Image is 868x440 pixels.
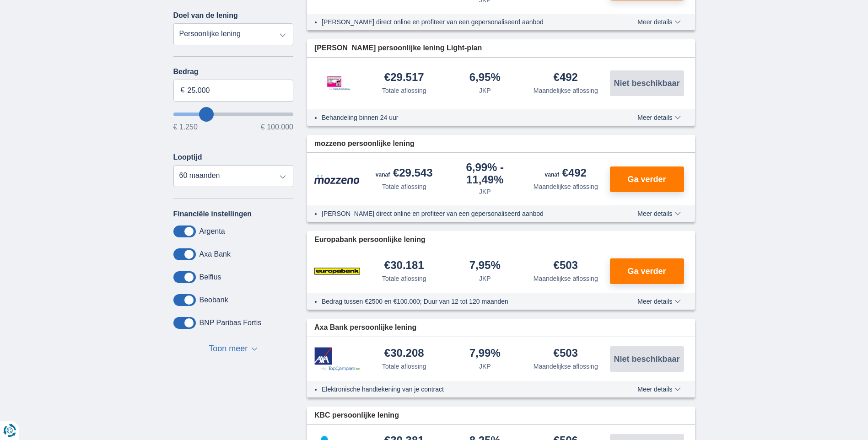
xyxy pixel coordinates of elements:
input: wantToBorrow [173,113,294,116]
label: Axa Bank [199,250,231,258]
div: Totale aflossing [382,274,426,283]
button: Niet beschikbaar [610,346,684,372]
div: Maandelijkse aflossing [534,274,598,283]
div: Maandelijkse aflossing [534,362,598,371]
div: €29.543 [376,167,433,180]
label: Looptijd [173,153,202,161]
span: € [181,85,185,96]
div: 6,95% [469,72,501,84]
div: €30.208 [384,348,424,360]
span: [PERSON_NAME] persoonlijke lening Light-plan [314,43,482,54]
span: Meer details [637,114,680,121]
button: Meer details [631,386,687,393]
span: Europabank persoonlijke lening [314,235,426,245]
img: product.pl.alt Mozzeno [314,174,360,184]
label: Doel van de lening [173,11,238,20]
div: €503 [554,348,578,360]
li: Elektronische handtekening van je contract [322,385,604,394]
div: JKP [479,274,491,283]
div: €503 [554,260,578,272]
label: Bedrag [173,68,294,76]
li: Bedrag tussen €2500 en €100.000; Duur van 12 tot 120 maanden [322,297,604,306]
img: product.pl.alt Axa Bank [314,347,360,371]
span: Meer details [637,386,680,392]
div: 7,95% [469,260,501,272]
div: €492 [554,72,578,84]
span: Meer details [637,19,680,25]
button: Meer details [631,114,687,121]
span: Meer details [637,210,680,217]
span: Ga verder [627,267,666,275]
div: JKP [479,86,491,95]
div: Maandelijkse aflossing [534,182,598,191]
button: Niet beschikbaar [610,70,684,96]
span: KBC persoonlijke lening [314,410,399,421]
label: Financiële instellingen [173,210,252,218]
span: Toon meer [209,343,248,355]
button: Ga verder [610,258,684,284]
label: Beobank [199,296,228,304]
label: Belfius [199,273,221,281]
div: 6,99% [448,162,522,185]
div: Maandelijkse aflossing [534,86,598,95]
span: € 100.000 [261,123,293,131]
button: Ga verder [610,166,684,192]
button: Meer details [631,210,687,217]
div: 7,99% [469,348,501,360]
div: Totale aflossing [382,182,426,191]
button: Toon meer ▼ [206,343,260,355]
li: Behandeling binnen 24 uur [322,113,604,122]
img: product.pl.alt Leemans Kredieten [314,67,360,100]
span: Meer details [637,298,680,305]
img: product.pl.alt Europabank [314,260,360,283]
div: €492 [545,167,587,180]
div: Totale aflossing [382,86,426,95]
span: Ga verder [627,175,666,183]
button: Meer details [631,18,687,26]
span: Niet beschikbaar [614,79,679,87]
span: Axa Bank persoonlijke lening [314,322,416,333]
button: Meer details [631,298,687,305]
li: [PERSON_NAME] direct online en profiteer van een gepersonaliseerd aanbod [322,17,604,27]
span: ▼ [251,347,258,351]
div: €30.181 [384,260,424,272]
span: € 1.250 [173,123,198,131]
div: Totale aflossing [382,362,426,371]
div: JKP [479,187,491,196]
span: Niet beschikbaar [614,355,679,363]
div: €29.517 [384,72,424,84]
div: JKP [479,362,491,371]
label: Argenta [199,227,225,236]
span: mozzeno persoonlijke lening [314,139,415,149]
li: [PERSON_NAME] direct online en profiteer van een gepersonaliseerd aanbod [322,209,604,218]
label: BNP Paribas Fortis [199,319,262,327]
